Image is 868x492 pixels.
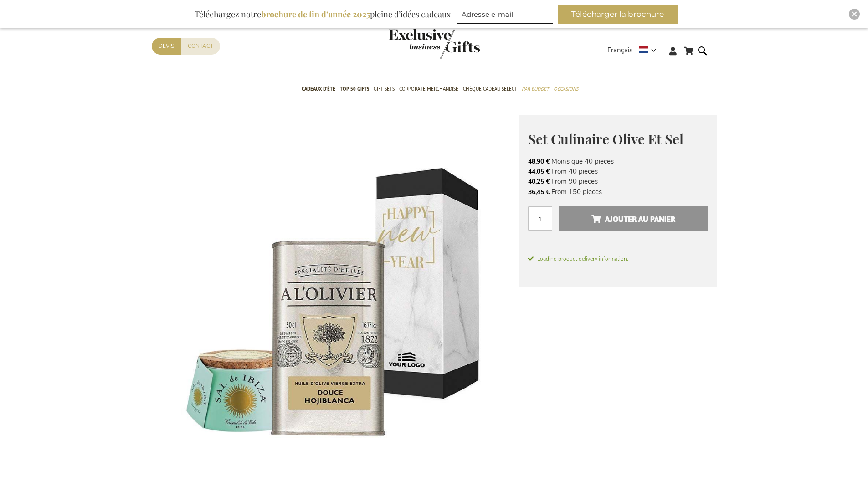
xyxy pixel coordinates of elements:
input: Qté [528,206,552,231]
span: 44,05 € [528,167,550,176]
a: Corporate Merchandise [399,78,458,101]
a: Occasions [554,78,578,101]
b: brochure de fin d’année 2025 [261,9,370,20]
li: From 150 pieces [528,187,708,197]
span: 40,25 € [528,177,550,186]
span: 48,90 € [528,157,550,166]
img: Olive & Salt Culinary Set [152,115,519,482]
span: TOP 50 Gifts [340,84,369,94]
form: marketing offers and promotions [457,5,556,26]
span: Loading product delivery information. [528,255,708,263]
a: Chèque Cadeau Select [463,78,517,101]
li: From 40 pieces [528,166,708,176]
a: Devis [152,38,181,55]
span: Corporate Merchandise [399,84,458,94]
span: 36,45 € [528,188,550,196]
div: Téléchargez notre pleine d’idées cadeaux [190,5,455,24]
span: Set Culinaire Olive Et Sel [528,130,683,148]
img: Exclusive Business gifts logo [389,29,480,59]
li: From 90 pieces [528,176,708,186]
span: Français [607,45,632,56]
a: Gift Sets [374,78,395,101]
a: Par budget [522,78,549,101]
input: Adresse e-mail [457,5,553,24]
span: Par budget [522,84,549,94]
img: Close [852,11,857,17]
li: Moins que 40 pieces [528,156,708,166]
span: Cadeaux D'Éte [302,84,335,94]
div: Close [849,9,860,20]
a: Cadeaux D'Éte [302,78,335,101]
span: Occasions [554,84,578,94]
a: Contact [181,38,220,55]
span: Gift Sets [374,84,395,94]
button: Télécharger la brochure [558,5,678,24]
span: Chèque Cadeau Select [463,84,517,94]
a: TOP 50 Gifts [340,78,369,101]
a: store logo [389,29,434,59]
